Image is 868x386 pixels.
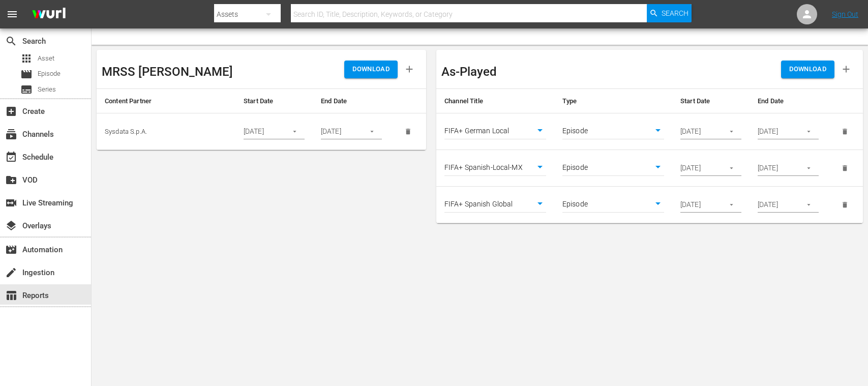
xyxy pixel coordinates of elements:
th: End Date [750,89,827,113]
button: DOWNLOAD [781,61,834,78]
span: Overlays [5,220,17,232]
span: Asset [38,53,54,64]
a: Sign Out [832,10,858,18]
span: menu [6,8,18,20]
div: FIFA+ German Local [444,124,546,139]
div: FIFA+ Spanish-Local-MX [444,161,546,176]
th: Content Partner [97,89,235,113]
img: ans4CAIJ8jUAAAAAAAAAAAAAAAAAAAAAAAAgQb4GAAAAAAAAAAAAAAAAAAAAAAAAJMjXAAAAAAAAAAAAAAAAAAAAAAAAgAT5G... [24,3,73,26]
div: Episode [562,161,664,176]
td: Sysdata S.p.A. [97,113,235,150]
span: DOWNLOAD [789,64,826,75]
span: Episode [38,69,61,79]
button: delete [398,122,418,141]
span: Series [20,83,33,96]
span: Episode [20,68,33,80]
div: FIFA+ Spanish Global [444,197,546,213]
span: Schedule [5,151,17,163]
button: delete [835,195,855,215]
span: Live Streaming [5,197,17,209]
h3: MRSS [PERSON_NAME] [102,65,233,78]
span: Asset [20,52,33,65]
span: Search [662,4,689,22]
button: Search [647,4,692,22]
button: delete [835,158,855,178]
span: Ingestion [5,266,17,279]
span: Series [38,84,56,95]
span: DOWNLOAD [352,64,390,75]
th: Type [554,89,672,113]
th: End Date [313,89,390,113]
span: Channels [5,128,17,140]
span: Automation [5,244,17,256]
button: DOWNLOAD [344,61,398,78]
div: Episode [562,197,664,213]
span: Reports [5,289,17,302]
span: Create [5,105,17,117]
th: Start Date [235,89,313,113]
span: VOD [5,174,17,186]
span: Search [5,35,17,47]
th: Channel Title [436,89,554,113]
button: delete [835,122,855,141]
h3: As-Played [441,65,497,78]
div: Episode [562,124,664,139]
th: Start Date [672,89,750,113]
